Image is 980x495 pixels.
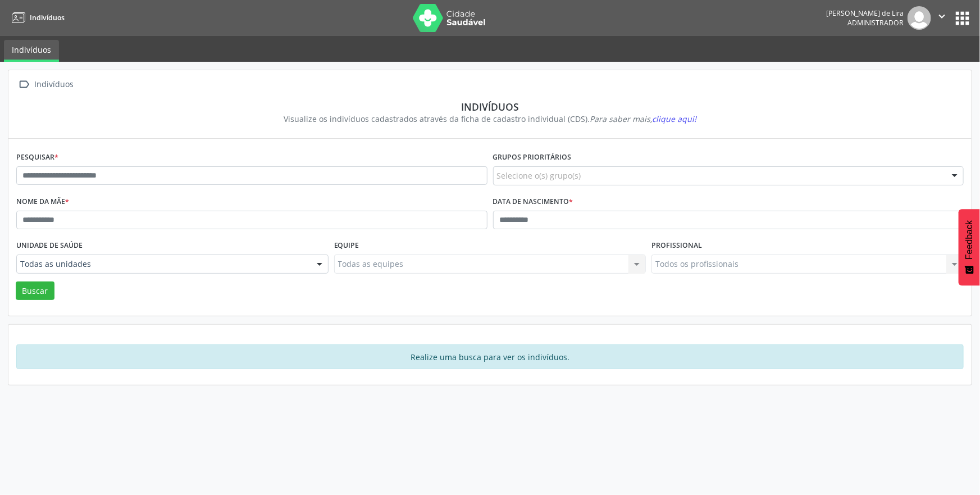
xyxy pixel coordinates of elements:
[16,193,69,211] label: Nome da mãe
[16,149,58,166] label: Pesquisar
[24,113,956,125] div: Visualize os indivíduos cadastrados através da ficha de cadastro individual (CDS).
[497,170,581,181] span: Selecione o(s) grupo(s)
[493,149,572,166] label: Grupos prioritários
[33,76,76,93] div: Indivíduos
[652,113,696,124] span: clique aqui!
[16,237,83,255] label: Unidade de saúde
[16,281,54,301] button: Buscar
[931,6,952,30] button: 
[16,76,33,93] i: 
[334,237,359,255] label: Equipe
[826,8,904,18] div: [PERSON_NAME] de Lira
[16,344,964,369] div: Realize uma busca para ver os indivíduos.
[20,258,306,270] span: Todas as unidades
[8,8,65,27] a: Indivíduos
[908,6,931,30] img: img
[30,13,65,22] span: Indivíduos
[493,193,573,211] label: Data de nascimento
[936,10,948,22] i: 
[959,209,980,285] button: Feedback - Mostrar pesquisa
[952,8,972,28] button: apps
[590,113,696,124] i: Para saber mais,
[847,18,904,28] span: Administrador
[24,101,956,113] div: Indivíduos
[16,76,76,93] a:  Indivíduos
[4,40,59,62] a: Indivíduos
[651,237,702,255] label: Profissional
[964,220,974,260] span: Feedback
